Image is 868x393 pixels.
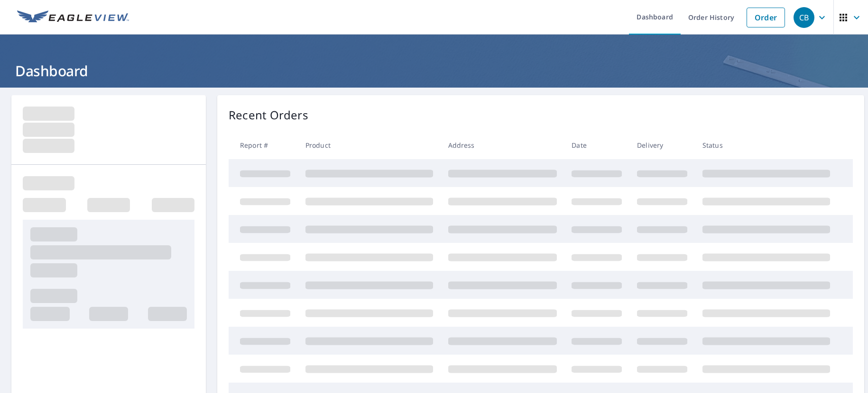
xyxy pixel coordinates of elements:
[747,8,785,27] a: Order
[695,131,838,159] th: Status
[794,7,814,28] div: CB
[11,61,857,80] h1: Dashboard
[564,131,629,159] th: Date
[441,131,564,159] th: Address
[298,131,441,159] th: Product
[629,131,695,159] th: Delivery
[229,131,298,159] th: Report #
[17,10,129,25] img: EV Logo
[229,107,308,124] p: Recent Orders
